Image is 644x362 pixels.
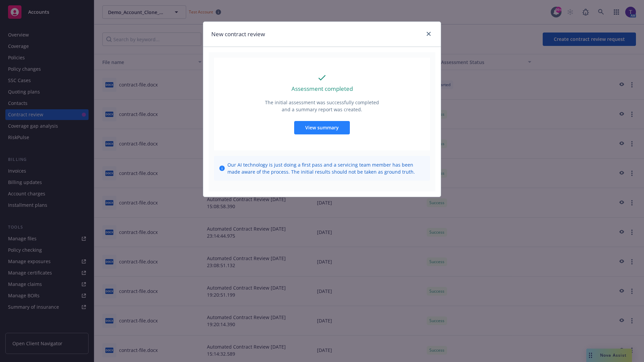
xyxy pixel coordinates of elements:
span: Our AI technology is just doing a first pass and a servicing team member has been made aware of t... [227,161,425,175]
a: close [425,30,433,38]
span: View summary [305,124,339,131]
p: Assessment completed [291,84,353,93]
h1: New contract review [211,30,265,39]
button: View summary [294,121,350,134]
p: The initial assessment was successfully completed and a summary report was created. [264,99,380,113]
